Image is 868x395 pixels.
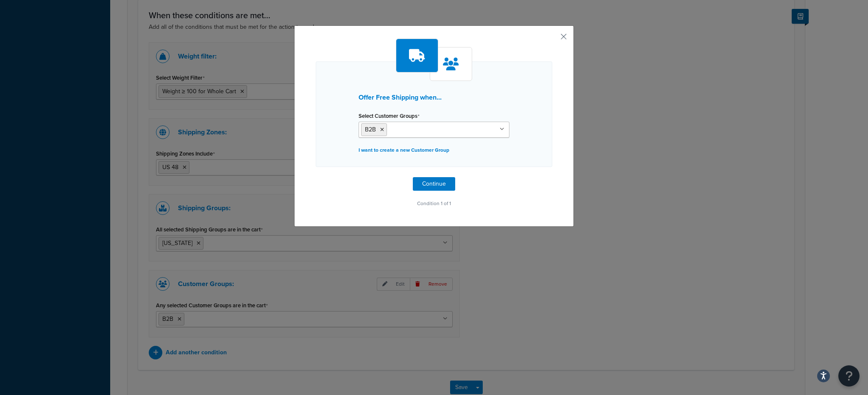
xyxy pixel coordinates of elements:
button: Continue [413,177,455,191]
h3: Offer Free Shipping when... [359,94,509,101]
label: Select Customer Groups [359,113,420,120]
p: I want to create a new Customer Group [359,144,509,156]
p: Condition 1 of 1 [316,197,552,209]
span: B2B [365,125,376,134]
